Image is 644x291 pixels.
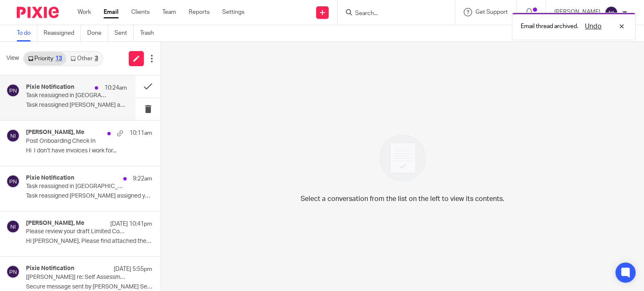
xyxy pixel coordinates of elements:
img: image [374,129,432,187]
p: Task reassigned in [GEOGRAPHIC_DATA] [26,183,127,190]
p: Task reassigned [PERSON_NAME] assigned you the... [26,102,127,109]
a: Other3 [66,52,102,65]
img: svg%3E [6,175,20,188]
a: Email [104,8,119,16]
img: Pixie [17,7,59,18]
h4: Pixie Notification [26,265,74,272]
p: Select a conversation from the list on the left to view its contents. [301,194,504,204]
p: Secure message sent by [PERSON_NAME] Sent at... [26,283,152,291]
p: 10:11am [130,129,152,137]
p: 9:22am [133,175,152,183]
img: svg%3E [6,265,20,278]
a: Sent [114,25,134,41]
a: Priority13 [24,52,66,65]
p: 10:24am [104,84,127,92]
a: Done [87,25,108,41]
a: Settings [222,8,244,16]
p: Please review your draft Limited Company Accounts and Corporation Tax Return [26,228,127,235]
p: Post Onboarding Check In [26,138,127,145]
a: To do [17,25,37,41]
span: View [6,54,19,63]
h4: Pixie Notification [26,84,74,91]
p: Hi [PERSON_NAME], Please find attached the required... [26,238,152,245]
a: Team [162,8,176,16]
button: Undo [582,21,604,31]
h4: [PERSON_NAME], Me [26,129,84,136]
a: Trash [140,25,160,41]
a: Reports [189,8,210,16]
h4: Pixie Notification [26,175,74,182]
p: Task reassigned in [GEOGRAPHIC_DATA] [26,92,107,99]
div: 13 [55,56,62,62]
img: svg%3E [605,6,618,19]
div: 3 [95,56,98,62]
p: Email thread archived. [521,22,578,31]
a: Clients [131,8,150,16]
img: svg%3E [6,220,20,233]
img: svg%3E [6,129,20,142]
p: [[PERSON_NAME]] re: Self Assessment Tax Return - [DATE]-[DATE] [26,274,127,281]
p: Hi I don’t have invoices I work for... [26,147,152,155]
h4: [PERSON_NAME], Me [26,220,84,227]
p: Task reassigned [PERSON_NAME] assigned you the... [26,193,152,200]
a: Reassigned [44,25,81,41]
a: Work [78,8,91,16]
img: svg%3E [6,84,20,97]
p: [DATE] 5:55pm [114,265,152,273]
p: [DATE] 10:41pm [110,220,152,228]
